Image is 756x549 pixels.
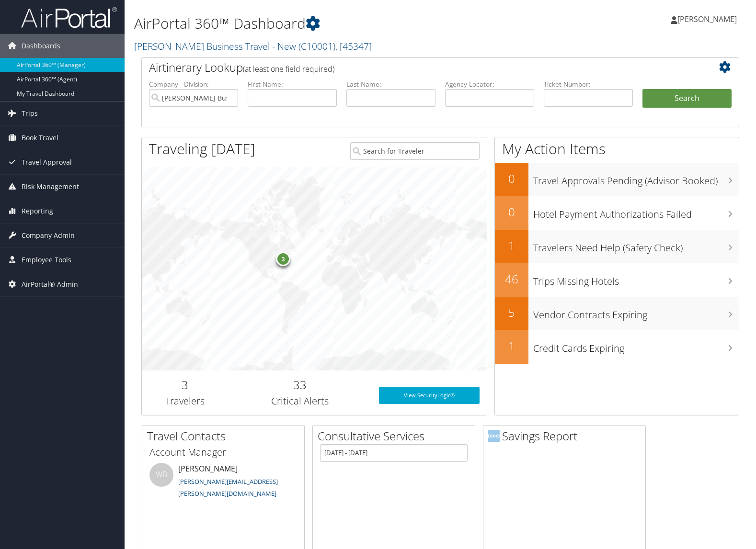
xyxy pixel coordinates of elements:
[495,297,739,330] a: 5Vendor Contracts Expiring
[276,251,290,266] div: 3
[145,463,302,502] li: [PERSON_NAME]
[533,203,739,221] h3: Hotel Payment Authorizations Failed
[495,263,739,297] a: 46Trips Missing Hotels
[533,303,739,322] h3: Vendor Contracts Expiring
[235,377,365,393] h2: 33
[22,150,72,174] span: Travel Approval
[677,14,737,24] span: [PERSON_NAME]
[134,40,372,53] a: [PERSON_NAME] Business Travel - New
[134,13,542,34] h1: AirPortal 360™ Dashboard
[248,79,337,89] label: First Name:
[495,196,739,230] a: 0Hotel Payment Authorizations Failed
[22,126,58,150] span: Book Travel
[495,338,528,354] h2: 1
[642,89,732,108] button: Search
[22,272,78,296] span: AirPortal® Admin
[21,6,117,29] img: airportal-logo.png
[495,237,528,254] h2: 1
[243,64,334,74] span: (at least one field required)
[22,34,60,58] span: Dashboards
[335,40,372,53] span: , [ 45347 ]
[533,337,739,355] h3: Credit Cards Expiring
[495,163,739,196] a: 0Travel Approvals Pending (Advisor Booked)
[533,270,739,288] h3: Trips Missing Hotels
[22,248,71,272] span: Employee Tools
[22,175,79,199] span: Risk Management
[149,377,221,393] h2: 3
[495,170,528,187] h2: 0
[346,79,435,89] label: Last Name:
[488,430,500,442] img: domo-logo.png
[318,428,475,444] h2: Consultative Services
[147,428,304,444] h2: Travel Contacts
[533,236,739,255] h3: Travelers Need Help (Safety Check)
[495,139,739,159] h1: My Action Items
[495,330,739,364] a: 1Credit Cards Expiring
[533,169,739,188] h3: Travel Approvals Pending (Advisor Booked)
[149,139,255,159] h1: Traveling [DATE]
[149,59,682,76] h2: Airtinerary Lookup
[149,394,221,408] h3: Travelers
[379,387,480,404] a: View SecurityLogic®
[488,428,645,444] h2: Savings Report
[350,142,480,160] input: Search for Traveler
[671,5,746,34] a: [PERSON_NAME]
[235,394,365,408] h3: Critical Alerts
[495,271,528,287] h2: 46
[495,304,528,321] h2: 5
[544,79,633,89] label: Ticket Number:
[149,463,173,487] div: WB
[149,79,238,89] label: Company - Division:
[445,79,534,89] label: Agency Locator:
[178,477,278,498] a: [PERSON_NAME][EMAIL_ADDRESS][PERSON_NAME][DOMAIN_NAME]
[149,446,297,459] h3: Account Manager
[22,224,75,247] span: Company Admin
[495,230,739,263] a: 1Travelers Need Help (Safety Check)
[298,40,335,53] span: ( C10001 )
[22,101,38,125] span: Trips
[495,204,528,220] h2: 0
[22,199,53,223] span: Reporting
